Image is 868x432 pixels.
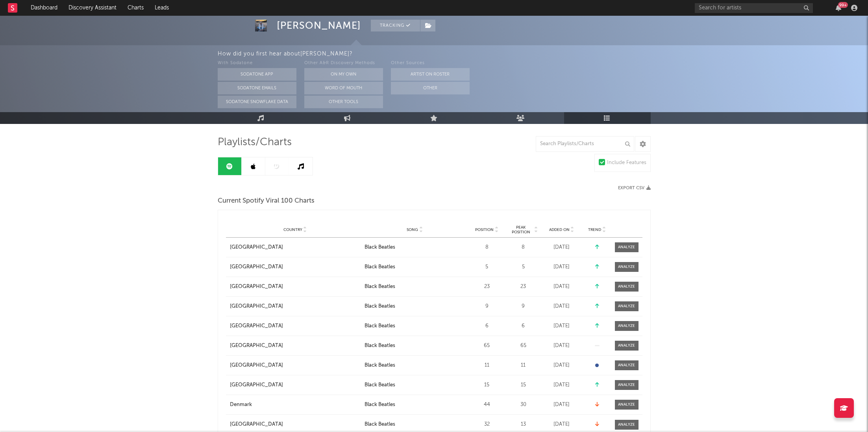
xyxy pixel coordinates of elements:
[509,342,538,350] div: 65
[365,401,465,409] a: Black Beatles
[365,421,395,428] div: Black Beatles
[304,96,383,108] button: Other Tools
[391,82,470,94] button: Other
[509,362,538,369] div: 11
[365,263,465,271] a: Black Beatles
[365,283,465,291] a: Black Beatles
[365,303,465,310] a: Black Beatles
[365,421,465,428] a: Black Beatles
[230,381,283,389] div: [GEOGRAPHIC_DATA]
[542,421,581,428] div: [DATE]
[549,227,570,232] span: Added On
[230,322,283,330] div: [GEOGRAPHIC_DATA]
[365,342,395,350] div: Black Beatles
[230,303,361,310] a: [GEOGRAPHIC_DATA]
[230,362,361,369] a: [GEOGRAPHIC_DATA]
[695,3,813,13] input: Search for artists
[230,381,361,389] a: [GEOGRAPHIC_DATA]
[230,244,361,251] a: [GEOGRAPHIC_DATA]
[509,401,538,409] div: 30
[542,303,581,310] div: [DATE]
[230,244,283,251] div: [GEOGRAPHIC_DATA]
[304,82,383,94] button: Word Of Mouth
[365,322,465,330] a: Black Beatles
[365,362,465,369] a: Black Beatles
[304,59,383,68] div: Other A&R Discovery Methods
[509,322,538,330] div: 6
[365,322,395,330] div: Black Beatles
[391,68,470,81] button: Artist on Roster
[283,227,302,232] span: Country
[542,244,581,251] div: [DATE]
[836,5,841,11] button: 99+
[218,196,315,206] span: Current Spotify Viral 100 Charts
[230,401,361,409] a: Denmark
[542,322,581,330] div: [DATE]
[469,244,505,251] div: 8
[509,421,538,428] div: 13
[509,263,538,271] div: 5
[469,303,505,310] div: 9
[607,158,646,168] div: Include Features
[509,225,533,234] span: Peak Position
[230,342,283,350] div: [GEOGRAPHIC_DATA]
[230,283,361,291] a: [GEOGRAPHIC_DATA]
[838,2,848,8] div: 99 +
[218,96,296,108] button: Sodatone Snowflake Data
[542,362,581,369] div: [DATE]
[230,283,283,291] div: [GEOGRAPHIC_DATA]
[365,381,465,389] a: Black Beatles
[407,227,418,232] span: Song
[536,136,634,152] input: Search Playlists/Charts
[218,59,296,68] div: With Sodatone
[542,342,581,350] div: [DATE]
[230,362,283,369] div: [GEOGRAPHIC_DATA]
[469,322,505,330] div: 6
[230,303,283,310] div: [GEOGRAPHIC_DATA]
[509,244,538,251] div: 8
[469,283,505,291] div: 23
[365,303,395,310] div: Black Beatles
[230,322,361,330] a: [GEOGRAPHIC_DATA]
[230,421,361,428] a: [GEOGRAPHIC_DATA]
[469,342,505,350] div: 65
[365,283,395,291] div: Black Beatles
[304,68,383,81] button: On My Own
[230,263,361,271] a: [GEOGRAPHIC_DATA]
[230,421,283,428] div: [GEOGRAPHIC_DATA]
[218,82,296,94] button: Sodatone Emails
[218,138,292,147] span: Playlists/Charts
[469,362,505,369] div: 11
[509,381,538,389] div: 15
[391,59,470,68] div: Other Sources
[365,381,395,389] div: Black Beatles
[542,381,581,389] div: [DATE]
[365,263,395,271] div: Black Beatles
[475,227,494,232] span: Position
[277,20,361,31] div: [PERSON_NAME]
[509,303,538,310] div: 9
[365,244,465,251] a: Black Beatles
[469,263,505,271] div: 5
[371,20,420,31] button: Tracking
[365,401,395,409] div: Black Beatles
[588,227,601,232] span: Trend
[542,401,581,409] div: [DATE]
[230,401,252,409] div: Denmark
[469,421,505,428] div: 32
[365,362,395,369] div: Black Beatles
[365,342,465,350] a: Black Beatles
[542,263,581,271] div: [DATE]
[618,186,651,190] button: Export CSV
[542,283,581,291] div: [DATE]
[230,263,283,271] div: [GEOGRAPHIC_DATA]
[230,342,361,350] a: [GEOGRAPHIC_DATA]
[469,381,505,389] div: 15
[365,244,395,251] div: Black Beatles
[218,68,296,81] button: Sodatone App
[509,283,538,291] div: 23
[469,401,505,409] div: 44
